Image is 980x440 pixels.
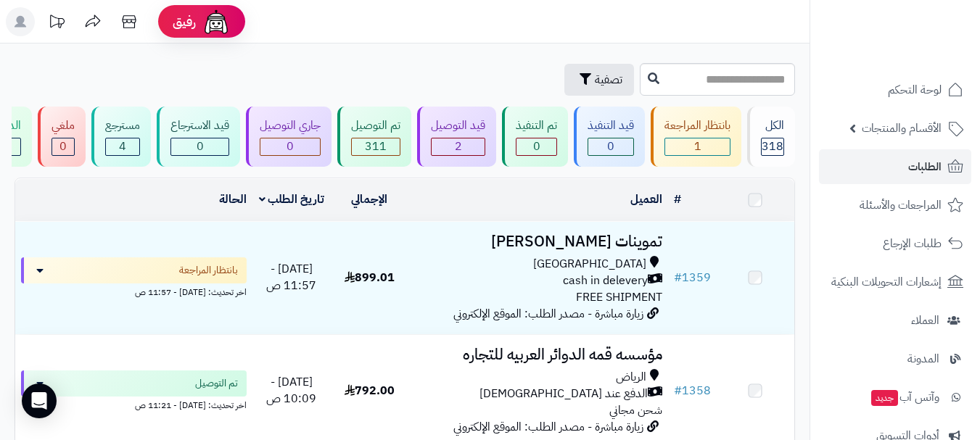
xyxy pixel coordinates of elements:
[516,117,557,134] div: تم التنفيذ
[266,260,316,294] span: [DATE] - 11:57 ص
[744,107,798,167] a: الكل318
[453,305,643,323] span: زيارة مباشرة - مصدر الطلب: الموقع الإلكتروني
[352,138,400,155] div: 311
[674,382,711,399] a: #1358
[119,138,126,155] span: 4
[52,117,75,134] div: ملغي
[345,269,395,286] span: 899.01
[170,117,229,134] div: قيد الاسترجاع
[431,117,485,134] div: قيد التوصيل
[907,349,939,369] span: المدونة
[414,346,662,363] h3: مؤسسه قمه الدوائر العربيه للتجاره
[334,107,414,167] a: تم التوصيل 311
[831,272,942,292] span: إشعارات التحويلات البنكية
[171,138,228,155] div: 0
[499,107,571,167] a: تم التنفيذ 0
[595,71,622,88] span: تصفية
[351,117,400,134] div: تم التوصيل
[819,72,971,107] a: لوحة التحكم
[533,138,540,155] span: 0
[665,138,730,155] div: 1
[674,382,682,399] span: #
[243,107,334,167] a: جاري التوصيل 0
[455,138,462,155] span: 2
[22,383,57,418] div: Open Intercom Messenger
[630,191,662,208] a: العميل
[664,117,730,134] div: بانتظار المراجعة
[819,226,971,261] a: طلبات الإرجاع
[414,107,499,167] a: قيد التوصيل 2
[571,107,648,167] a: قيد التنفيذ 0
[819,188,971,223] a: المراجعات والأسئلة
[819,265,971,299] a: إشعارات التحويلات البنكية
[21,283,247,299] div: اخر تحديث: [DATE] - 11:57 ص
[179,263,238,278] span: بانتظار المراجعة
[911,310,939,331] span: العملاء
[862,118,942,138] span: الأقسام والمنتجات
[674,269,682,286] span: #
[819,303,971,338] a: العملاء
[588,117,634,134] div: قيد التنفيذ
[563,273,648,289] span: cash in delevery
[351,191,387,208] a: الإجمالي
[197,138,204,155] span: 0
[694,138,701,155] span: 1
[52,138,74,155] div: 0
[266,373,316,407] span: [DATE] - 10:09 ص
[888,80,942,100] span: لوحة التحكم
[588,138,633,155] div: 0
[106,138,139,155] div: 4
[173,13,196,30] span: رفيق
[609,402,662,419] span: شحن مجاني
[259,191,325,208] a: تاريخ الطلب
[365,138,387,155] span: 311
[616,369,646,386] span: الرياض
[761,117,784,134] div: الكل
[21,397,247,412] div: اخر تحديث: [DATE] - 11:21 ص
[564,64,634,96] button: تصفية
[38,7,75,40] a: تحديثات المنصة
[35,107,88,167] a: ملغي 0
[154,107,243,167] a: قيد الاسترجاع 0
[479,386,648,402] span: الدفع عند [DEMOGRAPHIC_DATA]
[819,149,971,184] a: الطلبات
[762,138,783,155] span: 318
[533,256,646,273] span: [GEOGRAPHIC_DATA]
[287,138,294,155] span: 0
[105,117,140,134] div: مسترجع
[516,138,556,155] div: 0
[453,418,643,436] span: زيارة مباشرة - مصدر الطلب: الموقع الإلكتروني
[345,382,395,399] span: 792.00
[260,138,320,155] div: 0
[908,157,942,177] span: الطلبات
[195,376,238,391] span: تم التوصيل
[414,233,662,250] h3: تموينات [PERSON_NAME]
[819,341,971,376] a: المدونة
[819,380,971,415] a: وآتس آبجديد
[576,289,662,306] span: FREE SHIPMENT
[607,138,614,155] span: 0
[648,107,744,167] a: بانتظار المراجعة 1
[432,138,485,155] div: 2
[202,7,231,36] img: ai-face.png
[883,233,942,254] span: طلبات الإرجاع
[59,138,67,155] span: 0
[860,195,942,215] span: المراجعات والأسئلة
[219,191,247,208] a: الحالة
[88,107,154,167] a: مسترجع 4
[674,191,681,208] a: #
[871,390,898,406] span: جديد
[674,269,711,286] a: #1359
[870,387,939,407] span: وآتس آب
[260,117,321,134] div: جاري التوصيل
